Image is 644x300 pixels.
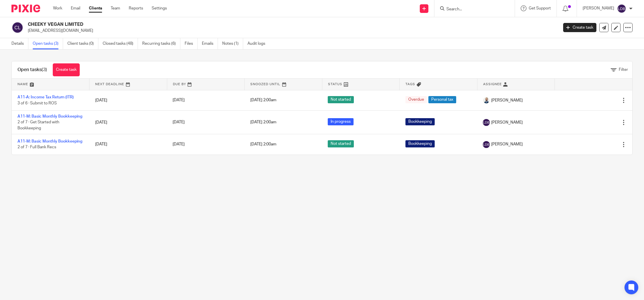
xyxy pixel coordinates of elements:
img: Mark%20LI%20profiler.png [483,97,490,104]
span: [PERSON_NAME] [491,141,523,147]
a: A11-M: Basic Monthly Bookkeeping [17,114,82,118]
a: A11-M: Basic Monthly Bookkeeping [17,139,82,143]
a: Files [185,38,198,49]
a: Settings [152,5,167,11]
a: Create task [563,23,596,32]
a: Create task [53,63,80,76]
p: [EMAIL_ADDRESS][DOMAIN_NAME] [28,28,555,34]
td: [DATE] [89,134,167,155]
span: Bookkeeping [405,118,435,125]
a: Recurring tasks (6) [142,38,180,49]
a: Clients [89,5,102,11]
a: Work [53,5,62,11]
td: [DATE] [89,90,167,110]
a: Client tasks (0) [67,38,98,49]
a: Closed tasks (48) [103,38,138,49]
span: 2 of 7 · Full Bank Recs [17,145,56,149]
span: In progress [328,118,354,125]
span: Get Support [529,6,551,10]
img: svg%3E [11,22,24,34]
span: (3) [42,67,47,72]
a: Open tasks (3) [33,38,63,49]
span: Tags [405,83,415,86]
span: [DATE] 2:00am [250,120,276,124]
a: Emails [202,38,218,49]
span: [DATE] [173,98,185,102]
span: Not started [328,96,354,103]
p: [PERSON_NAME] [583,5,614,11]
span: [PERSON_NAME] [491,98,523,103]
span: 3 of 6 · Submit to ROS [17,101,57,105]
a: Team [111,5,120,11]
span: Not started [328,140,354,147]
a: Reports [129,5,143,11]
td: [DATE] [89,110,167,134]
span: Bookkeeping [405,140,435,147]
span: Filter [619,68,628,72]
span: [DATE] 2:00am [250,143,276,147]
img: svg%3E [483,119,490,126]
span: Status [328,83,342,86]
h1: Open tasks [17,67,47,73]
span: [DATE] [173,143,185,147]
span: Snoozed Until [250,83,280,86]
a: Notes (1) [222,38,243,49]
a: Details [11,38,28,49]
span: Personal tax [428,96,456,103]
span: [DATE] [173,120,185,124]
span: [DATE] 2:00am [250,98,276,102]
span: [PERSON_NAME] [491,120,523,125]
a: Email [71,5,80,11]
span: 2 of 7 · Get Started with Bookkeeping [17,120,59,130]
img: svg%3E [617,4,626,13]
h2: CHEEKY VEGAN LIMITED [28,22,449,28]
a: Audit logs [247,38,270,49]
a: A11-A: Income Tax Return (ITR) [17,95,74,99]
img: Pixie [11,5,40,12]
span: Overdue [405,96,427,103]
input: Search [446,7,497,12]
img: svg%3E [483,141,490,148]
